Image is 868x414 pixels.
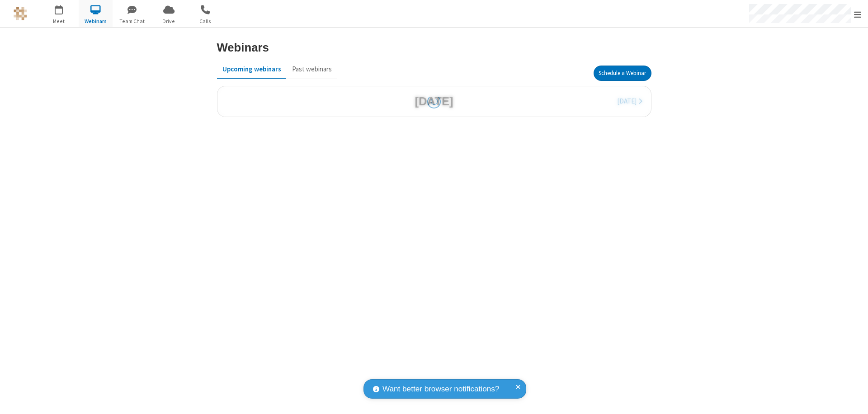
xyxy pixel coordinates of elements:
[152,17,186,25] span: Drive
[14,7,27,20] img: QA Selenium DO NOT DELETE OR CHANGE
[189,17,222,25] span: Calls
[42,17,76,25] span: Meet
[115,17,149,25] span: Team Chat
[594,66,651,81] button: Schedule a Webinar
[287,61,337,78] button: Past webinars
[382,383,499,395] span: Want better browser notifications?
[217,41,269,54] h3: Webinars
[79,17,113,25] span: Webinars
[217,61,287,78] button: Upcoming webinars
